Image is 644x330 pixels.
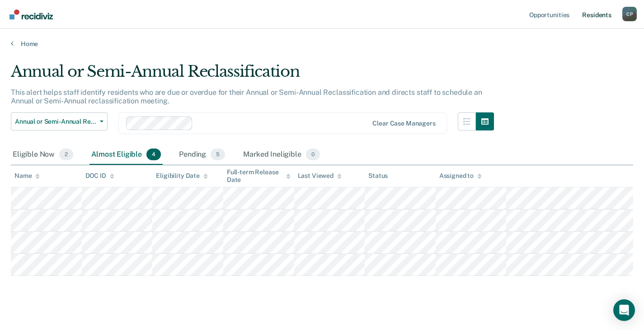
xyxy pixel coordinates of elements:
div: Clear case managers [372,120,435,127]
span: 0 [306,149,320,160]
span: 4 [146,149,161,160]
div: C P [622,7,637,21]
span: 5 [211,149,225,160]
span: Annual or Semi-Annual Reclassification [15,118,96,125]
div: Marked Ineligible0 [241,145,322,165]
img: Recidiviz [9,9,53,19]
div: Last Viewed [298,172,342,180]
div: Open Intercom Messenger [613,299,635,321]
a: Home [11,40,633,48]
div: Almost Eligible4 [89,145,163,165]
div: Assigned to [439,172,482,180]
div: Status [368,172,388,180]
div: Annual or Semi-Annual Reclassification [11,62,494,88]
div: Eligible Now2 [11,145,75,165]
div: Name [14,172,40,180]
p: This alert helps staff identify residents who are due or overdue for their Annual or Semi-Annual ... [11,88,482,105]
div: Eligibility Date [156,172,208,180]
span: 2 [59,149,73,160]
button: Annual or Semi-Annual Reclassification [11,112,108,130]
button: Profile dropdown button [622,7,637,21]
div: Full-term Release Date [227,168,291,184]
div: Pending5 [177,145,227,165]
div: DOC ID [85,172,114,180]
